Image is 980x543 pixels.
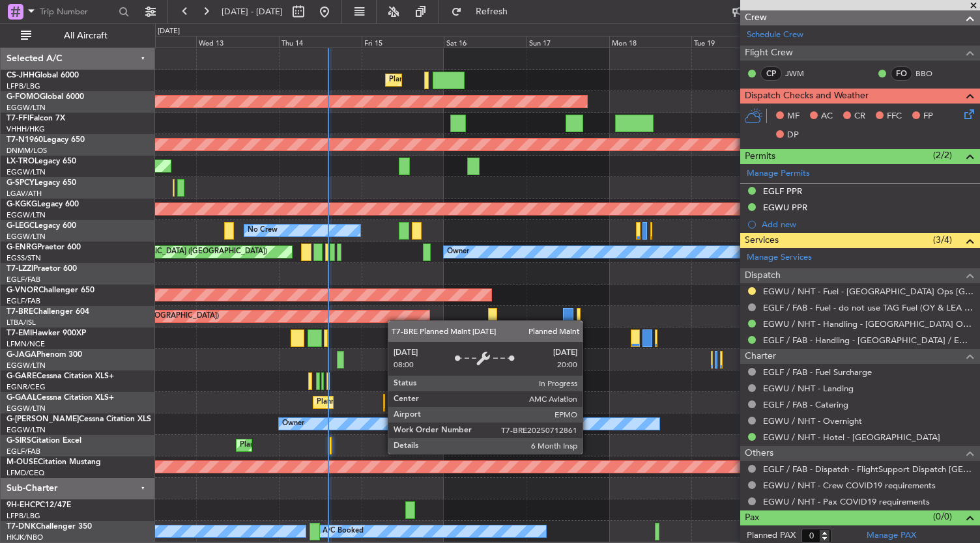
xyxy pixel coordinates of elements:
[445,1,523,22] button: Refresh
[7,296,40,306] a: EGLF/FAB
[763,335,973,346] a: EGLF / FAB - Handling - [GEOGRAPHIC_DATA] / EGLF / FAB
[7,81,40,91] a: LFPB/LBG
[248,221,278,240] div: No Crew
[7,523,36,531] span: T7-DNK
[745,149,775,164] span: Permits
[787,110,800,123] span: MF
[7,93,40,101] span: G-FOMO
[14,25,141,46] button: All Aircraft
[7,201,79,208] a: G-KGKGLegacy 600
[114,36,197,48] div: Tue 12
[7,93,84,101] a: G-FOMOGlobal 6000
[362,36,444,48] div: Fri 15
[7,103,46,113] a: EGGW/LTN
[763,186,802,197] div: EGLF PPR
[854,110,865,123] span: CR
[7,167,46,177] a: EGGW/LTN
[745,233,779,248] span: Services
[923,110,933,123] span: FP
[7,136,43,144] span: T7-N1960
[7,318,36,327] a: LTBA/ISL
[933,233,952,247] span: (3/4)
[763,496,930,507] a: EGWU / NHT - Pax COVID19 requirements
[821,110,833,123] span: AC
[7,72,79,79] a: CS-JHHGlobal 6000
[62,242,267,262] div: Planned Maint [GEOGRAPHIC_DATA] ([GEOGRAPHIC_DATA])
[7,189,42,199] a: LGAV/ATH
[7,286,94,294] a: G-VNORChallenger 650
[7,115,29,122] span: T7-FFI
[745,349,776,364] span: Charter
[7,329,32,337] span: T7-EMI
[7,533,43,542] a: HKJK/NBO
[7,415,151,423] a: G-[PERSON_NAME]Cessna Citation XLS
[7,339,45,349] a: LFMN/NCE
[747,251,812,264] a: Manage Services
[447,242,469,262] div: Owner
[763,464,973,475] a: EGLF / FAB - Dispatch - FlightSupport Dispatch [GEOGRAPHIC_DATA]
[7,308,89,316] a: T7-BREChallenger 604
[7,244,37,251] span: G-ENRG
[7,286,38,294] span: G-VNOR
[7,351,36,359] span: G-JAGA
[7,265,33,273] span: T7-LZZI
[196,36,279,48] div: Wed 13
[7,158,76,165] a: LX-TROLegacy 650
[7,523,92,531] a: T7-DNKChallenger 350
[7,501,35,509] span: 9H-EHC
[7,394,114,402] a: G-GAALCessna Citation XLS+
[7,501,71,509] a: 9H-EHCPC12/47E
[7,458,101,466] a: M-OUSECitation Mustang
[745,510,759,525] span: Pax
[7,372,36,380] span: G-GARE
[7,72,35,79] span: CS-JHH
[7,158,35,165] span: LX-TRO
[7,136,85,144] a: T7-N1960Legacy 650
[7,146,47,156] a: DNMM/LOS
[763,432,940,443] a: EGWU / NHT - Hotel - [GEOGRAPHIC_DATA]
[933,510,952,523] span: (0/0)
[7,275,40,285] a: EGLF/FAB
[279,36,362,48] div: Thu 14
[691,36,774,48] div: Tue 19
[867,529,916,542] a: Manage PAX
[747,167,810,180] a: Manage Permits
[7,372,114,380] a: G-GARECessna Citation XLS+
[745,268,781,283] span: Dispatch
[7,437,31,445] span: G-SIRS
[933,148,952,162] span: (2/2)
[760,66,782,81] div: CP
[7,179,76,187] a: G-SPCYLegacy 650
[158,26,180,37] div: [DATE]
[785,68,814,79] a: JWM
[915,68,945,79] a: BBO
[7,265,77,273] a: T7-LZZIPraetor 600
[465,7,519,16] span: Refresh
[763,367,872,378] a: EGLF / FAB - Fuel Surcharge
[609,36,692,48] div: Mon 18
[7,222,76,230] a: G-LEGCLegacy 600
[891,66,912,81] div: FO
[7,222,35,230] span: G-LEGC
[887,110,902,123] span: FFC
[389,70,594,90] div: Planned Maint [GEOGRAPHIC_DATA] ([GEOGRAPHIC_DATA])
[745,46,793,61] span: Flight Crew
[763,480,936,491] a: EGWU / NHT - Crew COVID19 requirements
[7,201,37,208] span: G-KGKG
[7,329,86,337] a: T7-EMIHawker 900XP
[7,244,81,251] a: G-ENRGPraetor 600
[745,89,869,104] span: Dispatch Checks and Weather
[7,308,33,316] span: T7-BRE
[7,437,81,445] a: G-SIRSCitation Excel
[7,458,38,466] span: M-OUSE
[7,394,36,402] span: G-GAAL
[7,511,40,521] a: LFPB/LBG
[747,529,796,542] label: Planned PAX
[763,318,973,329] a: EGWU / NHT - Handling - [GEOGRAPHIC_DATA] Ops EGWU/[GEOGRAPHIC_DATA]
[317,393,364,412] div: Planned Maint
[745,446,773,461] span: Others
[40,2,115,21] input: Trip Number
[745,10,767,25] span: Crew
[323,522,364,541] div: A/C Booked
[7,179,35,187] span: G-SPCY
